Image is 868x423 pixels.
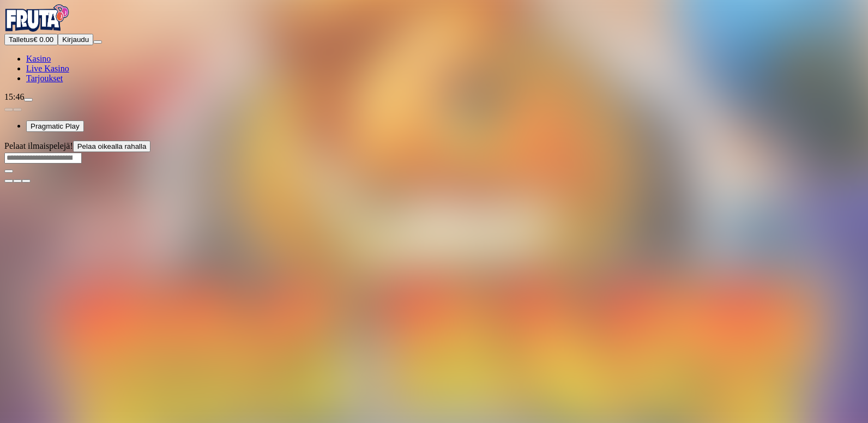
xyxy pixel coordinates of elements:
[77,142,147,150] span: Pelaa oikealla rahalla
[4,179,13,183] button: close icon
[13,108,22,111] button: next slide
[4,4,864,83] nav: Primary
[26,74,63,83] a: Tarjoukset
[4,92,24,101] span: 15:46
[4,4,70,32] img: Fruta
[24,98,33,101] button: live-chat
[4,153,82,164] input: Search
[33,35,53,44] span: € 0.00
[22,179,31,183] button: fullscreen icon
[31,122,80,130] span: Pragmatic Play
[73,141,151,152] button: Pelaa oikealla rahalla
[4,34,58,45] button: Talletusplus icon€ 0.00
[93,40,102,44] button: menu
[26,54,51,63] a: Kasino
[26,64,69,73] a: Live Kasino
[4,170,13,173] button: play icon
[13,179,22,183] button: chevron-down icon
[4,141,864,152] div: Pelaat ilmaispelejä!
[4,24,70,33] a: Fruta
[58,34,93,45] button: Kirjaudu
[9,35,33,44] span: Talletus
[4,108,13,111] button: prev slide
[4,54,864,83] nav: Main menu
[26,120,84,132] button: Pragmatic Play
[62,35,89,44] span: Kirjaudu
